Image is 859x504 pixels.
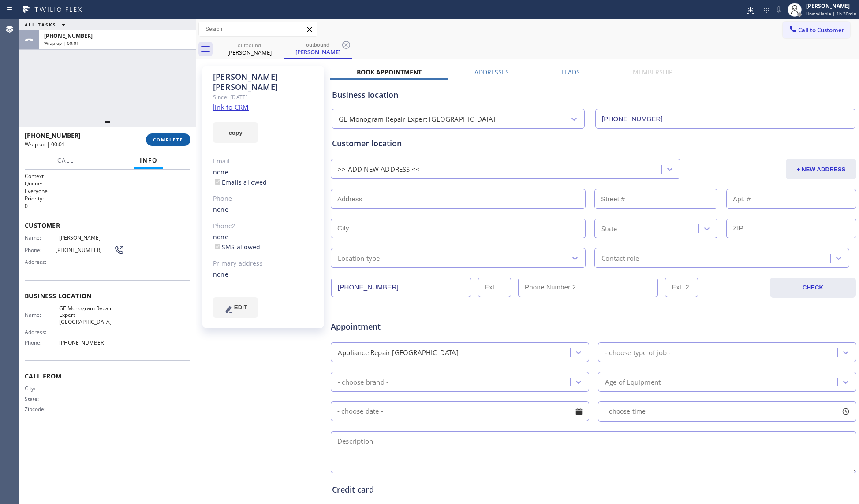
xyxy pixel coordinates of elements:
span: Zipcode: [25,406,59,412]
input: Apt. # [726,189,856,209]
label: Book Appointment [357,68,422,76]
span: Call From [25,372,190,380]
input: Address [331,189,586,209]
input: Phone Number [595,109,855,129]
div: none [213,232,314,252]
input: - choose date - [331,401,589,421]
div: Location type [338,253,380,263]
span: GE Monogram Repair Expert [GEOGRAPHIC_DATA] [59,305,124,325]
input: Phone Number [331,278,471,297]
button: EDIT [213,297,258,318]
div: [PERSON_NAME] [216,48,283,56]
span: COMPLETE [153,137,183,143]
label: SMS allowed [213,243,260,251]
input: Ext. 2 [665,278,698,297]
input: Emails allowed [215,179,220,185]
p: 0 [25,202,190,210]
span: Phone: [25,339,59,346]
span: City: [25,385,59,392]
div: [PERSON_NAME] [PERSON_NAME] [213,72,314,92]
span: Address: [25,259,59,265]
span: Name: [25,234,59,241]
h1: Context [25,172,190,180]
span: Name: [25,311,59,318]
input: SMS allowed [215,244,220,249]
div: - choose brand - [338,377,388,387]
div: GE Monogram Repair Expert [GEOGRAPHIC_DATA] [339,114,496,124]
label: Addresses [474,68,509,76]
div: Appliance Repair [GEOGRAPHIC_DATA] [338,347,459,357]
div: outbound [284,41,351,48]
input: City [331,219,586,238]
span: Phone: [25,247,56,253]
button: Mute [773,4,785,16]
div: Phone [213,194,314,204]
span: Address: [25,329,59,335]
div: none [213,167,314,188]
div: Since: [DATE] [213,92,314,102]
span: Call [57,156,74,164]
label: Emails allowed [213,178,267,186]
div: [PERSON_NAME] [806,2,856,10]
div: Phone2 [213,221,314,231]
span: Wrap up | 00:01 [44,40,79,46]
span: - choose time - [605,407,650,415]
span: ALL TASKS [25,22,56,28]
input: Search [199,22,317,36]
input: Phone Number 2 [518,278,658,297]
div: Customer location [332,137,855,149]
button: Call [52,152,79,169]
button: + NEW ADDRESS [786,159,856,179]
span: Appointment [331,321,505,333]
span: [PHONE_NUMBER] [59,339,124,346]
div: State [601,223,617,233]
button: COMPLETE [146,133,190,146]
span: Business location [25,292,190,300]
div: outbound [216,42,283,48]
div: none [213,205,314,215]
span: Customer [25,221,190,230]
div: Contact role [601,253,639,263]
input: ZIP [726,219,856,238]
span: [PERSON_NAME] [59,234,124,241]
span: Info [140,156,158,164]
div: Business location [332,89,855,101]
label: Leads [561,68,580,76]
div: Carolyn Sampson [216,39,283,59]
span: Wrap up | 00:01 [25,141,65,148]
span: [PHONE_NUMBER] [56,247,113,253]
span: EDIT [234,304,247,311]
div: [PERSON_NAME] [284,48,351,56]
div: Credit card [332,484,855,496]
div: Carolyn Sampson [284,39,351,58]
input: Ext. [478,278,511,297]
span: State: [25,396,59,402]
h2: Priority: [25,195,190,202]
span: Call to Customer [798,26,844,34]
div: none [213,270,314,280]
div: >> ADD NEW ADDRESS << [338,164,420,174]
div: Age of Equipment [605,377,661,387]
h2: Queue: [25,180,190,187]
input: Street # [594,189,717,209]
span: Unavailable | 1h 30min [806,11,856,17]
div: Email [213,156,314,167]
button: Call to Customer [783,22,850,38]
button: ALL TASKS [19,19,74,30]
div: Primary address [213,259,314,269]
button: copy [213,122,258,143]
label: Membership [633,68,672,76]
p: Everyone [25,187,190,195]
span: [PHONE_NUMBER] [44,32,93,40]
button: CHECK [770,278,856,298]
div: - choose type of job - [605,347,671,357]
span: [PHONE_NUMBER] [25,131,81,140]
button: Info [134,152,163,169]
a: link to CRM [213,103,249,111]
